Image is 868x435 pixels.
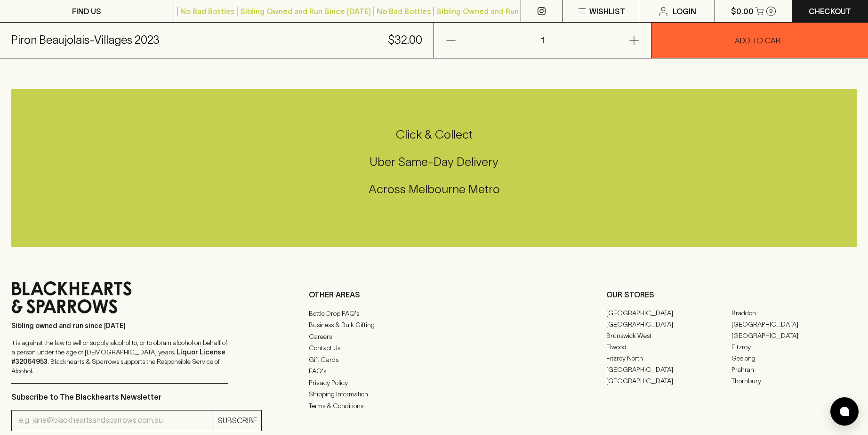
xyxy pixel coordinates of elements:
h5: Click & Collect [11,127,857,142]
p: It is against the law to sell or supply alcohol to, or to obtain alcohol on behalf of a person un... [11,338,228,376]
h5: $32.00 [388,33,422,48]
a: Elwood [606,342,731,353]
a: Fitzroy North [606,353,731,364]
a: Contact Us [309,343,559,354]
a: Terms & Conditions [309,400,559,411]
p: Checkout [809,6,851,17]
a: Bottle Drop FAQ's [309,308,559,319]
a: [GEOGRAPHIC_DATA] [606,376,731,387]
p: Sibling owned and run since [DATE] [11,321,228,330]
a: [GEOGRAPHIC_DATA] [606,319,731,330]
p: SUBSCRIBE [218,415,257,426]
p: Wishlist [589,6,625,17]
a: [GEOGRAPHIC_DATA] [606,308,731,319]
h5: Piron Beaujolais-Villages 2023 [11,33,160,48]
a: Braddon [731,308,857,319]
a: Privacy Policy [309,377,559,388]
div: Call to action block [11,89,857,247]
a: FAQ's [309,366,559,377]
a: Shipping Information [309,389,559,400]
a: Thornbury [731,376,857,387]
a: [GEOGRAPHIC_DATA] [731,330,857,342]
a: Fitzroy [731,342,857,353]
a: Geelong [731,353,857,364]
p: OTHER AREAS [309,289,559,300]
a: [GEOGRAPHIC_DATA] [606,364,731,376]
a: Prahran [731,364,857,376]
p: ADD TO CART [735,35,785,46]
p: Subscribe to The Blackhearts Newsletter [11,391,262,402]
p: FIND US [72,6,101,17]
img: bubble-icon [840,407,849,416]
strong: Liquor License #32064953 [11,348,225,365]
a: Careers [309,331,559,342]
button: ADD TO CART [651,23,868,58]
p: Login [673,6,696,17]
p: 0 [769,8,773,14]
input: e.g. jane@blackheartsandsparrows.com.au [19,413,214,428]
p: 1 [531,23,554,58]
h5: Uber Same-Day Delivery [11,154,857,170]
p: $0.00 [731,6,754,17]
a: Business & Bulk Gifting [309,320,559,331]
a: Gift Cards [309,354,559,365]
p: OUR STORES [606,289,857,300]
a: [GEOGRAPHIC_DATA] [731,319,857,330]
h5: Across Melbourne Metro [11,181,857,197]
a: Brunswick West [606,330,731,342]
button: SUBSCRIBE [214,410,261,431]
